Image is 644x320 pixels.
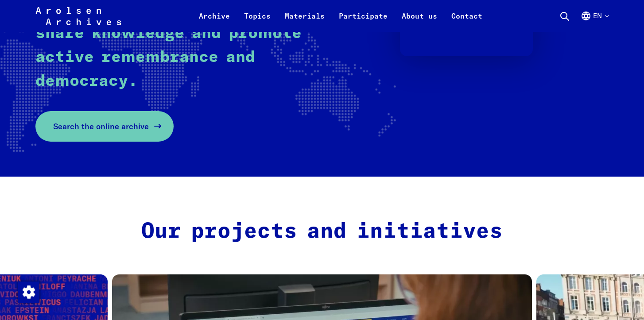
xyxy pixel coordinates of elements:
img: Change consent [18,281,39,303]
a: Topics [237,11,278,32]
span: Search the online archive [53,120,149,132]
nav: Primary [192,5,489,27]
a: Contact [444,11,489,32]
button: English, language selection [581,11,609,32]
a: Participate [332,11,395,32]
a: Search the online archive [35,111,174,142]
a: Archive [192,11,237,32]
div: Change consent [18,281,39,302]
h2: Our projects and initiatives [135,219,509,245]
a: Materials [278,11,332,32]
a: About us [395,11,444,32]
